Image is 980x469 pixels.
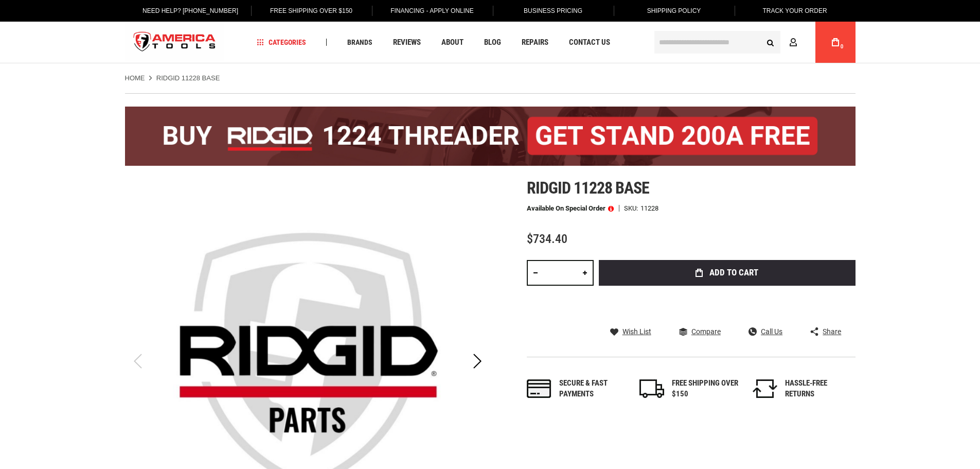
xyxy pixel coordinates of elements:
img: BOGO: Buy the RIDGID® 1224 Threader (26092), get the 92467 200A Stand FREE! [125,107,856,166]
div: Secure & fast payments [559,378,626,400]
div: 11228 [640,205,658,212]
a: Contact Us [564,36,615,49]
div: FREE SHIPPING OVER $150 [672,378,739,400]
a: 0 [826,22,845,63]
span: Wish List [622,328,651,335]
span: Call Us [761,328,782,335]
p: Available on Special Order [527,205,614,212]
span: Brands [347,39,372,46]
span: Add to Cart [709,268,758,277]
a: Wish List [610,327,651,336]
img: shipping [639,379,664,398]
span: Categories [257,39,306,46]
strong: RIDGID 11228 BASE [156,74,220,82]
a: Home [125,74,145,83]
a: Call Us [749,327,782,336]
a: Categories [252,36,311,49]
a: store logo [125,23,225,62]
span: Ridgid 11228 base [527,178,650,198]
span: Shipping Policy [647,7,701,14]
span: $734.40 [527,232,567,246]
a: Repairs [517,36,553,49]
span: Repairs [522,39,548,46]
img: payments [527,379,551,398]
span: Reviews [393,39,421,46]
a: Compare [679,327,721,336]
span: About [441,39,464,46]
button: Search [761,32,780,52]
span: Compare [691,328,721,335]
a: Blog [479,36,506,49]
span: Contact Us [569,39,610,46]
a: About [437,36,468,49]
a: Reviews [388,36,425,49]
img: returns [753,379,777,398]
div: HASSLE-FREE RETURNS [785,378,852,400]
span: 0 [841,44,844,49]
span: Blog [484,39,501,46]
span: Share [823,328,841,335]
button: Add to Cart [599,260,856,286]
a: Brands [343,36,377,49]
img: America Tools [125,23,225,62]
strong: SKU [624,205,640,212]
